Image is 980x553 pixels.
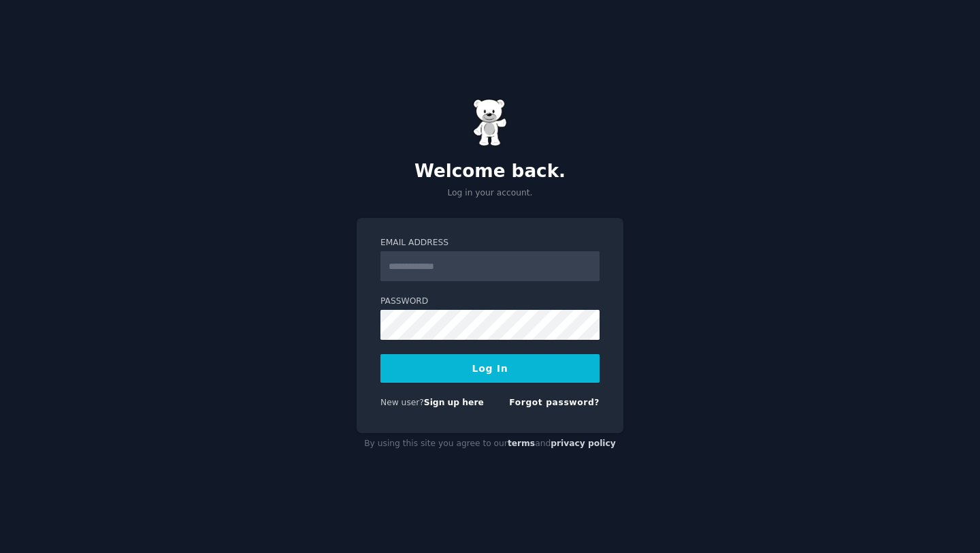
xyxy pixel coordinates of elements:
img: Gummy Bear [473,99,507,146]
button: Log In [380,354,600,383]
label: Email Address [380,237,600,249]
a: privacy policy [551,439,616,448]
a: Forgot password? [509,398,600,407]
span: New user? [380,398,424,407]
a: terms [508,439,535,448]
div: By using this site you agree to our and [357,433,623,455]
label: Password [380,296,600,308]
a: Sign up here [424,398,484,407]
p: Log in your account. [357,187,623,200]
h2: Welcome back. [357,161,623,183]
